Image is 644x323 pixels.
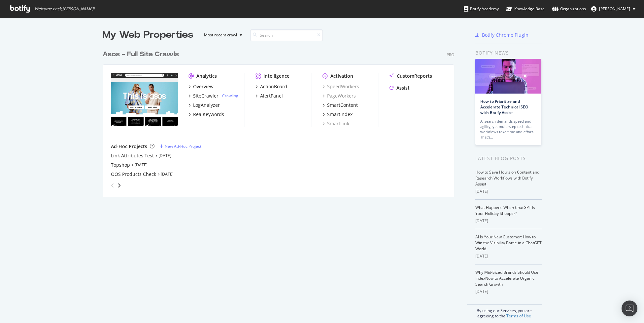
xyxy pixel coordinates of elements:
a: Why Mid-Sized Brands Should Use IndexNow to Accelerate Organic Search Growth [475,269,538,287]
a: Topshop [111,162,130,168]
div: [DATE] [475,253,542,259]
div: Most recent crawl [204,33,237,37]
a: [DATE] [135,162,148,168]
div: New Ad-Hoc Project [165,143,201,149]
div: AI search demands speed and agility, yet multi-step technical workflows take time and effort. Tha... [480,119,536,140]
div: - [220,93,238,99]
span: Welcome back, [PERSON_NAME] ! [35,6,94,12]
img: How to Prioritize and Accelerate Technical SEO with Botify Assist [475,59,541,94]
a: RealKeywords [188,111,224,118]
div: SmartContent [327,102,358,108]
div: SiteCrawler [193,93,219,99]
div: Assist [396,85,410,91]
div: LogAnalyzer [193,102,220,108]
div: angle-right [117,182,121,189]
a: SiteCrawler- Crawling [188,93,238,99]
a: OOS Products Check [111,171,156,178]
a: CustomReports [390,73,432,79]
span: Richard Lawther [599,6,630,12]
a: New Ad-Hoc Project [160,143,201,149]
div: [DATE] [475,188,542,194]
div: Botify Chrome Plugin [482,32,528,38]
a: Terms of Use [506,313,531,319]
a: Crawling [222,93,238,99]
a: How to Save Hours on Content and Research Workflows with Botify Assist [475,169,539,187]
div: Organizations [552,6,586,12]
a: ActionBoard [255,83,287,90]
div: Latest Blog Posts [475,155,542,162]
div: My Web Properties [103,28,193,42]
a: SmartLink [322,120,349,127]
a: [DATE] [161,171,174,177]
div: Analytics [196,73,217,79]
a: Botify Chrome Plugin [475,32,528,38]
div: Overview [193,83,214,90]
div: RealKeywords [193,111,224,118]
a: Overview [188,83,214,90]
a: SmartContent [322,102,358,108]
div: Pro [447,52,454,58]
a: LogAnalyzer [188,102,220,108]
a: How to Prioritize and Accelerate Technical SEO with Botify Assist [480,99,528,115]
a: SpeedWorkers [322,83,359,90]
div: Open Intercom Messenger [622,301,637,316]
div: Ad-Hoc Projects [111,143,147,150]
a: AlertPanel [255,93,283,99]
img: www.asos.com [111,73,178,126]
div: CustomReports [397,73,432,79]
input: Search [250,29,323,41]
div: [DATE] [475,289,542,295]
div: ActionBoard [260,83,287,90]
a: [DATE] [158,153,171,158]
div: [DATE] [475,218,542,224]
a: Assist [390,85,410,91]
button: Most recent crawl [199,30,245,40]
div: Knowledge Base [506,6,545,12]
div: AlertPanel [260,93,283,99]
a: PageWorkers [322,93,356,99]
div: Asos - Full Site Crawls [103,50,179,59]
a: AI Is Your New Customer: How to Win the Visibility Battle in a ChatGPT World [475,234,542,252]
a: Link Attributes Test [111,152,154,159]
a: Asos - Full Site Crawls [103,50,182,59]
button: [PERSON_NAME] [586,4,641,14]
div: By using our Services, you are agreeing to the [467,304,542,319]
a: SmartIndex [322,111,353,118]
div: grid [103,42,459,197]
div: Botify news [475,49,542,57]
a: What Happens When ChatGPT Is Your Holiday Shopper? [475,205,535,216]
div: Activation [330,73,353,79]
div: angle-left [108,180,117,191]
div: Botify Academy [464,6,499,12]
div: SmartIndex [327,111,353,118]
div: Intelligence [263,73,289,79]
